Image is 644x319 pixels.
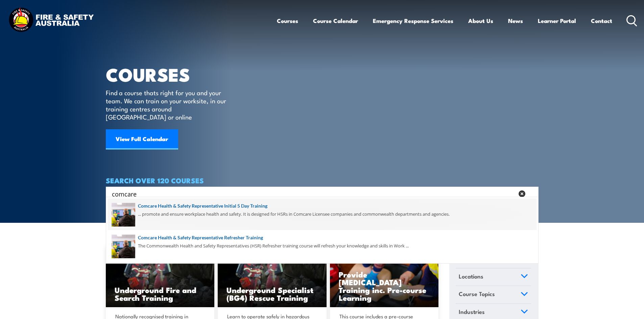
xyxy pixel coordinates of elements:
span: Locations [459,272,483,281]
p: Find a course thats right for you and your team. We can train on your worksite, in our training c... [106,88,229,121]
button: Search magnifier button [527,189,536,198]
a: Course Topics [456,286,531,303]
h4: SEARCH OVER 120 COURSES [106,177,539,184]
h3: Provide [MEDICAL_DATA] Training inc. Pre-course Learning [339,270,430,301]
input: Search input [112,189,514,199]
img: Low Voltage Rescue and Provide CPR [330,247,439,308]
img: Underground mine rescue [218,247,327,308]
span: Course Topics [459,289,495,298]
a: Provide [MEDICAL_DATA] Training inc. Pre-course Learning [330,247,439,308]
a: Locations [456,268,531,286]
a: About Us [468,12,493,30]
a: Learner Portal [538,12,576,30]
a: Underground Fire and Search Training [106,247,215,308]
a: Contact [591,12,612,30]
a: Emergency Response Services [373,12,453,30]
h3: Underground Specialist (BG4) Rescue Training [226,286,318,301]
span: Industries [459,307,485,316]
a: News [508,12,523,30]
a: Underground Specialist (BG4) Rescue Training [218,247,327,308]
a: View Full Calendar [106,129,178,150]
a: Comcare Health & Safety Representative Refresher Training [112,234,533,241]
form: Search form [113,189,516,198]
h1: COURSES [106,66,236,82]
a: Courses [277,12,298,30]
a: Course Calendar [313,12,358,30]
h3: Underground Fire and Search Training [115,286,206,301]
img: Underground mine rescue [106,247,215,308]
a: Comcare Health & Safety Representative Initial 5 Day Training [112,202,533,210]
